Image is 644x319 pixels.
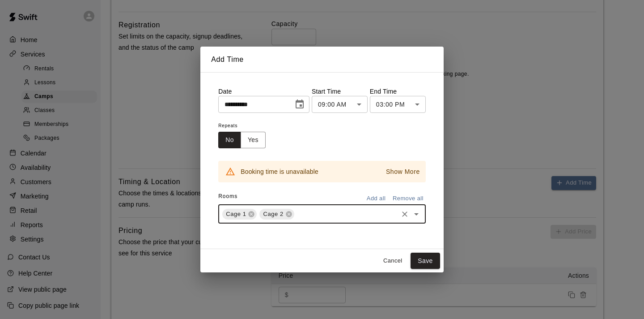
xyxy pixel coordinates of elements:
button: Cancel [378,254,407,268]
button: Yes [241,132,266,148]
button: Save [411,253,440,269]
div: outlined button group [218,132,266,148]
p: Start Time [312,87,368,96]
span: Repeats [218,120,273,132]
div: Cage 2 [259,209,294,220]
div: 03:00 PM [370,96,426,112]
p: End Time [370,87,426,96]
button: Remove all [390,192,426,206]
span: Rooms [218,193,237,199]
div: Booking time is unavailable [241,164,318,180]
button: Open [410,208,423,220]
button: Show More [384,165,422,178]
div: Cage 1 [222,209,257,220]
div: 09:00 AM [312,96,368,112]
button: Add all [362,192,390,206]
button: Choose date, selected date is Oct 10, 2025 [291,95,309,113]
button: No [218,132,241,148]
span: Cage 1 [222,210,250,219]
span: Cage 2 [259,210,287,219]
p: Date [218,87,309,96]
button: Clear [398,208,411,220]
h2: Add Time [200,47,444,73]
p: Show More [386,167,420,177]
